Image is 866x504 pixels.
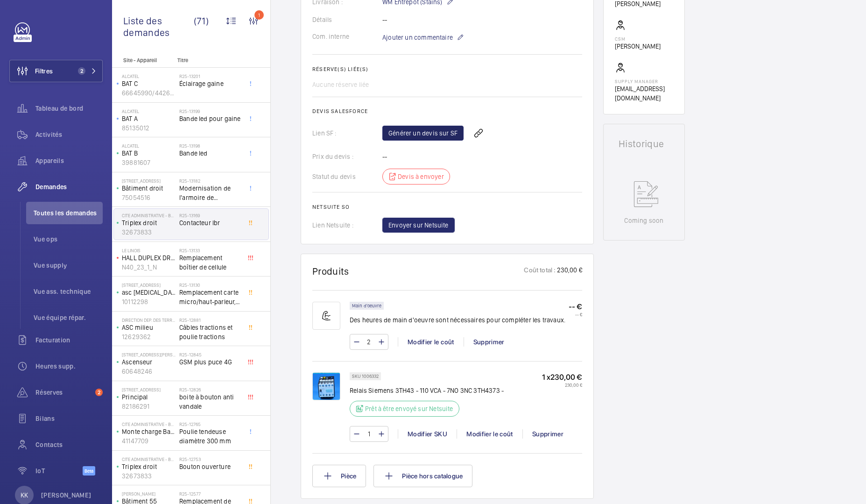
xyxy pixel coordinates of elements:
button: Pièce [312,465,366,487]
p: 39881607 [122,158,176,167]
p: ALCATEL [122,143,176,149]
p: -- € [569,302,582,312]
span: Bilans [35,414,103,423]
p: BAT A [122,114,176,123]
span: Activités [35,130,103,139]
span: Bouton ouverture [179,462,241,471]
p: Ascenseur [122,357,176,367]
p: BAT C [122,79,176,88]
p: Bâtiment droit [122,184,176,193]
p: ASC milieu [122,323,176,332]
p: Triplex droit [122,462,176,471]
p: Monte charge Bat C [122,427,176,436]
h2: Netsuite SO [312,204,582,210]
span: Vue équipe répar. [34,313,103,322]
img: muscle-sm.svg [312,302,340,330]
h2: R25-13130 [179,282,241,288]
div: Supprimer [522,429,573,439]
span: 2 [95,389,103,396]
h2: R25-13198 [179,143,241,149]
p: Prêt à être envoyé sur Netsuite [365,404,453,413]
span: Envoyer sur Netsuite [388,220,449,230]
span: Facturation [35,335,103,345]
button: Filtres2 [9,60,103,82]
span: 2 [78,67,85,75]
span: boite à bouton anti vandale [179,392,241,411]
span: IoT [35,466,83,476]
h2: R25-12826 [179,387,241,392]
p: [STREET_ADDRESS] [122,387,176,392]
h1: Produits [312,265,349,277]
p: KK [21,490,28,500]
p: 230,00 € [556,265,582,277]
button: Pièce hors catalogue [373,465,472,487]
p: 66645990/44262631 [122,88,176,98]
span: Contacteur lbr [179,218,241,227]
span: GSM plus puce 4G [179,357,241,367]
h2: Réserve(s) liée(s) [312,66,582,72]
span: Vue ass. technique [34,287,103,296]
p: 12629362 [122,332,176,341]
h2: R25-12845 [179,352,241,357]
img: EDAlJeA1PqcwmLBW_7aup4nQEK7J-lkJhduDmXRLX3Ih4yHV.png [312,372,340,400]
p: Des heures de main d'oeuvre sont nécessaires pour compléter les travaux. [350,315,565,325]
span: Remplacement boîtier de cellule [179,253,241,272]
p: Coût total : [524,265,556,277]
h2: R25-13182 [179,178,241,184]
p: -- € [569,312,582,317]
span: Bande led pour gaine [179,114,241,123]
p: BAT B [122,149,176,158]
p: 60648246 [122,367,176,376]
p: ALCATEL [122,73,176,79]
span: Appareils [35,156,103,165]
p: 85135012 [122,123,176,133]
p: [PERSON_NAME] [615,42,661,51]
p: Direction Dep. des territoires de [GEOGRAPHIC_DATA] [122,317,176,323]
span: Éclairage gaine [179,79,241,88]
div: Supprimer [464,337,514,347]
p: Titre [177,57,239,64]
p: HALL DUPLEX DROITE [122,253,176,263]
span: Bande led [179,149,241,158]
div: Modifier le coût [398,337,464,347]
span: Poulie tendeuse diamètre 300 mm [179,427,241,446]
h2: R25-12881 [179,317,241,323]
p: Coming soon [624,216,663,225]
h2: R25-12765 [179,421,241,427]
p: 41147709 [122,436,176,446]
span: Ajouter un commentaire [382,33,453,42]
p: 1 x 230,00 € [542,372,582,382]
p: [STREET_ADDRESS] [122,282,176,288]
p: N40_23_1_N [122,263,176,272]
p: 75054516 [122,193,176,202]
p: asc [MEDICAL_DATA] [122,288,176,297]
p: [STREET_ADDRESS] [122,178,176,184]
h2: R25-13133 [179,248,241,253]
p: Cite Administrative - BORUCHOWITS [122,213,176,218]
p: Principal [122,392,176,402]
p: [PERSON_NAME] [41,490,92,500]
p: 10112298 [122,297,176,306]
span: Vue ops [34,234,103,244]
span: Demandes [35,182,103,192]
span: Réserves [35,388,92,397]
span: Remplacement carte micro/haut-parleur, batterie, ampoules [179,288,241,306]
p: Site - Appareil [112,57,174,64]
h2: R25-12753 [179,456,241,462]
h2: Devis Salesforce [312,108,582,114]
p: Supply manager [615,78,673,84]
h2: R25-12577 [179,491,241,497]
span: Modernisation de l'armoire de commande [179,184,241,202]
span: Filtres [35,66,53,76]
div: Modifier le coût [457,429,522,439]
p: ALCATEL [122,108,176,114]
p: Cite Administrative - BORUCHOWITS [122,456,176,462]
div: Modifier SKU [398,429,457,439]
p: CSM [615,36,661,42]
h2: R25-13201 [179,73,241,79]
a: Générer un devis sur SF [382,126,464,141]
p: Le Linois [122,248,176,253]
span: Beta [83,466,95,476]
p: Cite Administrative - BORUCHOWITS [122,421,176,427]
p: Triplex droit [122,218,176,227]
